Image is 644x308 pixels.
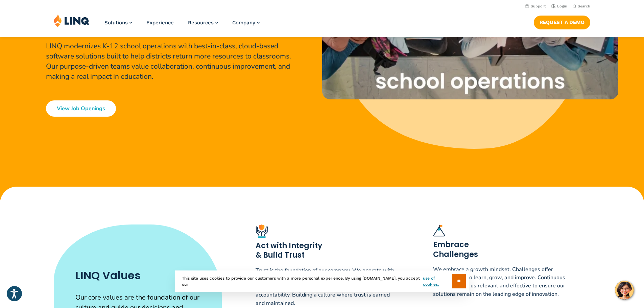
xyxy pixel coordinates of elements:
[104,20,132,26] a: Solutions
[551,4,567,8] a: Login
[146,20,174,26] a: Experience
[615,281,634,300] button: Hello, have a question? Let’s chat.
[433,265,575,298] p: We embrace a growth mindset. Challenges offer opportunities to learn, grow, and improve. Continuo...
[232,20,255,26] span: Company
[534,14,590,29] nav: Button Navigation
[46,100,116,117] a: View Job Openings
[104,14,260,37] nav: Primary Navigation
[232,20,260,26] a: Company
[534,16,590,29] a: Request a Demo
[256,241,398,260] h3: Act with Integrity & Build Trust
[46,41,296,81] p: LINQ modernizes K-12 school operations with best-in-class, cloud-based software solutions built t...
[256,266,398,308] p: Trust is the foundation of our company. We operate with the highest standards of integrity, both ...
[188,20,214,26] span: Resources
[573,4,590,9] button: Open Search Bar
[75,268,200,283] h2: LINQ Values
[423,275,452,287] a: use of cookies.
[188,20,218,26] a: Resources
[525,4,546,8] a: Support
[433,240,575,259] h3: Embrace Challenges
[54,14,90,27] img: LINQ | K‑12 Software
[104,20,128,26] span: Solutions
[578,4,590,8] span: Search
[175,270,469,292] div: This site uses cookies to provide our customers with a more personal experience. By using [DOMAIN...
